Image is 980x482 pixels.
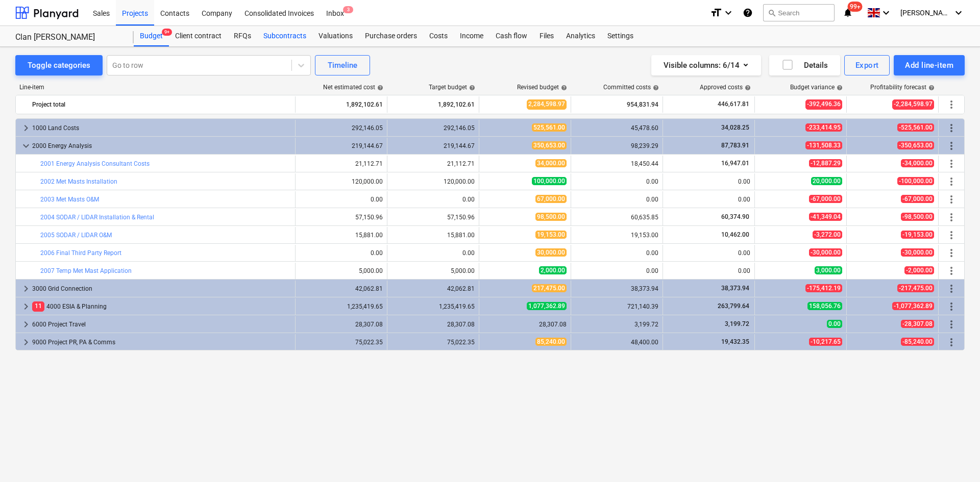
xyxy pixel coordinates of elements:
[843,7,853,19] i: notifications
[575,267,658,274] div: 0.00
[892,99,934,109] span: -2,284,598.97
[20,140,32,152] span: keyboard_arrow_down
[300,160,383,167] div: 21,112.71
[945,140,958,152] span: More actions
[391,124,475,132] div: 292,146.05
[527,302,567,310] span: 1,077,362.89
[539,266,567,274] span: 2,000.00
[300,178,383,185] div: 120,000.00
[575,285,658,292] div: 38,373.94
[710,7,722,19] i: format_size
[489,26,533,46] a: Cash flow
[328,59,357,72] div: Timeline
[790,84,843,91] div: Budget variance
[952,7,965,19] i: keyboard_arrow_down
[945,247,958,259] span: More actions
[720,124,750,131] span: 34,028.25
[809,338,842,346] span: -10,217.65
[32,301,44,311] span: 11
[664,59,749,72] div: Visible columns : 6/14
[391,160,475,167] div: 21,112.71
[300,267,383,274] div: 5,000.00
[945,336,958,348] span: More actions
[717,100,750,109] span: 446,617.81
[32,281,291,297] div: 3000 Grid Connection
[535,213,567,221] span: 98,500.00
[359,26,423,46] div: Purchase orders
[805,99,842,109] span: -392,496.36
[429,84,475,91] div: Target budget
[575,249,658,257] div: 0.00
[575,178,658,185] div: 0.00
[32,120,291,136] div: 1000 Land Costs
[743,7,753,19] i: Knowledge base
[667,249,750,257] div: 0.00
[559,85,567,91] span: help
[805,141,842,149] span: -131,508.33
[535,231,567,239] span: 19,153.00
[134,26,169,46] div: Budget
[375,85,383,91] span: help
[897,123,934,132] span: -525,561.00
[815,266,842,274] span: 3,000.00
[20,336,32,348] span: keyboard_arrow_right
[300,339,383,346] div: 75,022.35
[391,285,475,292] div: 42,062.81
[901,320,934,328] span: -28,307.08
[343,6,353,13] span: 3
[575,124,658,132] div: 45,478.60
[904,266,934,274] span: -2,000.00
[945,158,958,170] span: More actions
[454,26,489,46] a: Income
[929,433,980,482] iframe: Chat Widget
[835,85,843,91] span: help
[603,84,659,91] div: Committed costs
[423,26,454,46] div: Costs
[228,26,257,46] div: RFQs
[391,142,475,149] div: 219,144.67
[700,84,751,91] div: Approved costs
[827,320,842,328] span: 0.00
[720,338,750,345] span: 19,432.35
[945,98,958,111] span: More actions
[532,141,567,149] span: 350,653.00
[945,283,958,295] span: More actions
[169,26,228,46] a: Client contract
[32,334,291,350] div: 9000 Project PR, PA & Comms
[15,32,121,43] div: Clan [PERSON_NAME]
[855,59,879,72] div: Export
[901,248,934,257] span: -30,000.00
[651,55,761,75] button: Visible columns:6/14
[781,59,828,72] div: Details
[162,29,172,36] span: 9+
[533,26,560,46] a: Files
[323,84,383,91] div: Net estimated cost
[300,303,383,310] div: 1,235,419.65
[844,55,890,75] button: Export
[720,142,750,149] span: 87,783.91
[575,232,658,239] div: 19,153.00
[601,26,640,46] a: Settings
[667,267,750,274] div: 0.00
[391,196,475,203] div: 0.00
[870,84,935,91] div: Profitability forecast
[575,142,658,149] div: 98,239.29
[901,159,934,167] span: -34,000.00
[535,159,567,167] span: 34,000.00
[897,141,934,149] span: -350,653.00
[945,318,958,331] span: More actions
[20,122,32,134] span: keyboard_arrow_right
[535,248,567,257] span: 30,000.00
[300,321,383,328] div: 28,307.08
[651,85,659,91] span: help
[40,232,112,239] a: 2005 SODAR / LIDAR O&M
[535,338,567,346] span: 85,240.00
[15,55,103,75] button: Toggle categories
[768,9,776,17] span: search
[257,26,312,46] a: Subcontracts
[667,178,750,185] div: 0.00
